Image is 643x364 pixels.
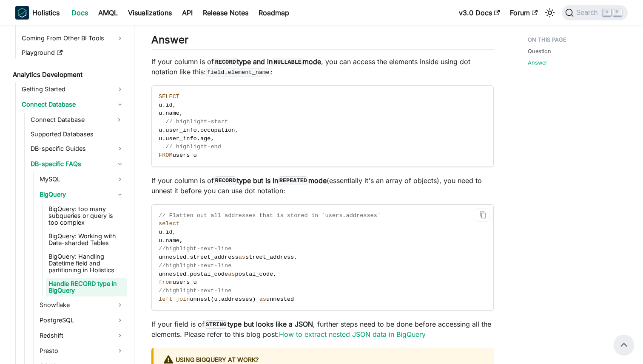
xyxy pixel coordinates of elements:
h2: Answer [151,34,494,50]
span: join [176,296,190,302]
a: Presto [37,344,127,358]
span: , [179,110,183,116]
a: Roadmap [253,6,294,20]
span: as [259,296,266,302]
a: Question [528,47,551,55]
a: Snowflake [37,298,127,312]
a: HolisticsHolistics [15,6,60,20]
a: How to extract nested JSON data in BigQuery [279,330,426,339]
a: AMQL [93,6,123,20]
a: BigQuery [37,188,127,201]
span: street_address [245,254,294,260]
span: FROM [159,152,173,158]
button: Switch between dark and light mode (currently light mode) [543,6,557,20]
span: users u [173,152,197,158]
span: . [162,102,165,108]
span: u [214,296,218,302]
a: DB-specific Guides [28,142,127,155]
span: ( [211,296,214,302]
a: Docs [66,6,93,20]
span: user_info [165,127,196,133]
span: left [159,296,173,302]
span: //highlight-next-line [159,262,231,269]
a: Redshift [37,329,127,342]
span: postal_code [235,271,273,277]
span: u [159,229,162,235]
button: Search (Command+K) [562,5,628,20]
span: . [162,237,165,244]
span: , [173,102,176,108]
a: MySQL [37,172,127,186]
span: . [162,229,165,235]
span: users u [173,279,197,285]
span: ) [252,296,256,302]
p: If your field is of , further steps need to be done before accessing all the elements. Please ref... [151,319,494,339]
span: SELECT [159,93,179,100]
span: as [239,254,245,260]
code: RECORD [214,58,237,66]
span: u [159,135,162,142]
a: BigQuery: Working with Date-sharded Tables [46,230,127,249]
span: , [294,254,297,260]
span: addresses [221,296,252,302]
a: API [177,6,198,20]
a: Answer [528,59,547,67]
p: If your column is of (essentially it's an array of objects), you need to unnest it before you can... [151,175,494,196]
kbd: ⌘ [603,8,611,16]
span: unnested [159,254,186,260]
span: u [159,102,162,108]
span: postal_code [190,271,228,277]
nav: Docs sidebar [7,25,134,364]
a: Coming From Other BI Tools [19,31,127,45]
span: from [159,279,173,285]
code: NULLABLE [273,58,302,66]
span: , [179,237,183,244]
span: id [165,102,172,108]
code: RECORD [214,176,237,185]
b: Holistics [32,8,60,18]
a: BigQuery: Handling Datetime field and partitioning in Holistics [46,251,127,276]
span: // highlight-end [165,144,221,150]
span: . [197,135,200,142]
a: Playground [19,47,127,59]
a: Connect Database [19,98,127,111]
span: . [186,271,190,277]
a: Supported Databases [28,128,127,140]
span: name [165,237,179,244]
span: // Flatten out all addresses that is stored in `users.addresses` [159,212,381,219]
a: v3.0 Docs [454,6,505,20]
span: u [159,110,162,116]
span: , [173,229,176,235]
a: PostgreSQL [37,313,127,327]
code: REPEATED [278,176,308,185]
kbd: K [613,8,622,16]
a: Analytics Development [10,69,127,81]
span: . [162,135,165,142]
a: DB-specific FAQs [28,157,127,171]
p: If your column is of , you can access the elements inside using dot notation like this: : [151,56,494,77]
span: unnested [266,296,294,302]
span: . [197,127,200,133]
span: name [165,110,179,116]
img: Holistics [15,6,29,20]
span: , [235,127,239,133]
a: Release Notes [198,6,253,20]
a: Forum [505,6,543,20]
span: user_info [165,135,196,142]
code: field.element_name [206,68,270,76]
a: Connect Database [28,113,111,127]
strong: type but is in mode [214,176,327,185]
a: Visualizations [123,6,177,20]
a: Getting Started [19,82,127,96]
span: unnested [159,271,186,277]
span: Search [574,9,603,17]
span: . [218,296,221,302]
span: . [162,110,165,116]
button: Scroll back to top [614,335,634,355]
button: Copy code to clipboard [476,208,490,222]
a: Handle RECORD type in BigQuery [46,278,127,296]
span: select [159,220,179,227]
span: , [211,135,214,142]
a: BigQuery: too many subqueries or query is too complex [46,203,127,229]
span: //highlight-next-line [159,245,231,252]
